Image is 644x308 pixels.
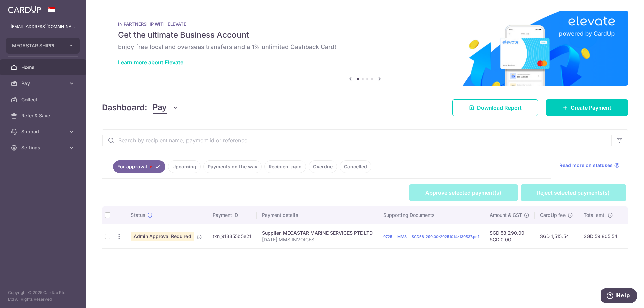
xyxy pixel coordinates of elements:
[203,160,262,173] a: Payments on the way
[102,102,147,114] h4: Dashboard:
[21,80,66,87] span: Pay
[383,234,479,239] a: 0725_-_MMS_-_SGD58_290.00-20251014-130537.pdf
[207,206,257,224] th: Payment ID
[601,288,637,305] iframe: Opens a widget where you can find more information
[6,38,80,54] button: MEGASTAR SHIPPING PTE LTD
[102,130,611,151] input: Search by recipient name, payment id or reference
[578,224,623,248] td: SGD 59,805.54
[131,212,145,219] span: Status
[559,162,620,169] a: Read more on statuses
[257,206,378,224] th: Payment details
[540,212,566,219] span: CardUp fee
[559,162,613,169] span: Read more on statuses
[571,104,611,112] span: Create Payment
[21,128,66,135] span: Support
[131,232,194,241] span: Admin Approval Required
[584,212,606,219] span: Total amt.
[21,112,66,119] span: Refer & Save
[477,104,522,112] span: Download Report
[452,99,538,116] a: Download Report
[168,160,201,173] a: Upcoming
[262,236,373,243] p: [DATE] MMS INVOICES
[262,230,373,236] div: Supplier. MEGASTAR MARINE SERVICES PTE LTD
[118,59,183,66] a: Learn more about Elevate
[153,101,178,114] button: Pay
[113,160,165,173] a: For approval
[8,5,41,13] img: CardUp
[118,21,612,27] p: IN PARTNERSHIP WITH ELEVATE
[535,224,578,248] td: SGD 1,515.54
[11,23,75,30] p: [EMAIL_ADDRESS][DOMAIN_NAME]
[102,11,628,86] img: Renovation banner
[118,43,612,51] h6: Enjoy free local and overseas transfers and a 1% unlimited Cashback Card!
[309,160,337,173] a: Overdue
[378,206,484,224] th: Supporting Documents
[21,64,66,71] span: Home
[340,160,371,173] a: Cancelled
[21,144,66,151] span: Settings
[153,101,167,114] span: Pay
[264,160,306,173] a: Recipient paid
[21,96,66,103] span: Collect
[546,99,628,116] a: Create Payment
[118,29,612,40] h5: Get the ultimate Business Account
[207,224,257,248] td: txn_913355b5e21
[484,224,535,248] td: SGD 58,290.00 SGD 0.00
[490,212,522,219] span: Amount & GST
[12,42,62,49] span: MEGASTAR SHIPPING PTE LTD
